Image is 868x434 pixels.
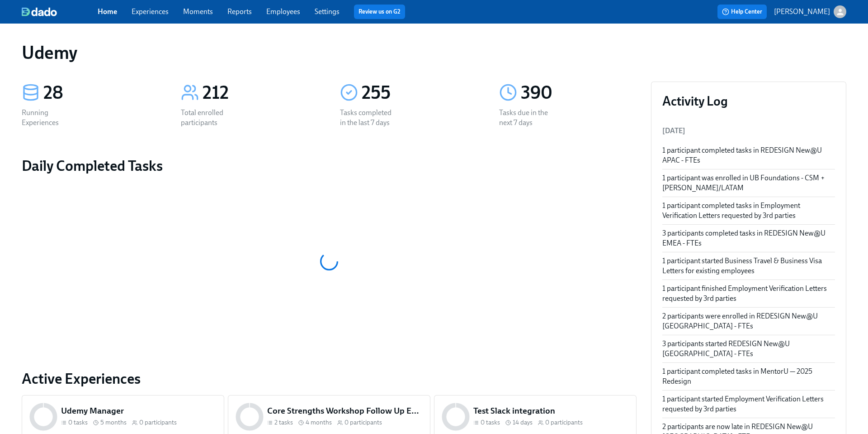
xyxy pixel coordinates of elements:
a: Employees [266,7,300,16]
a: Review us on G2 [359,7,401,16]
h1: Udemy [22,42,77,63]
p: [PERSON_NAME] [774,7,830,17]
span: 0 participants [139,418,177,427]
span: 0 tasks [68,418,88,427]
span: 5 months [100,418,127,427]
a: Active Experiences [22,370,637,388]
span: 0 tasks [481,418,500,427]
div: Tasks completed in the last 7 days [340,108,398,128]
button: [PERSON_NAME] [774,5,846,18]
div: 1 participant completed tasks in Employment Verification Letters requested by 3rd parties [662,201,835,221]
div: 390 [521,82,637,104]
h5: Test Slack integration [473,405,629,417]
span: 2 tasks [274,418,293,427]
span: 4 months [306,418,332,427]
h3: Activity Log [662,93,835,109]
div: 1 participant completed tasks in REDESIGN New@U APAC - FTEs [662,145,835,165]
div: 212 [203,82,318,104]
a: Reports [227,7,252,16]
div: 3 participants started REDESIGN New@U [GEOGRAPHIC_DATA] - FTEs [662,339,835,359]
img: dado [22,7,57,16]
h5: Udemy Manager [61,405,217,417]
h5: Core Strengths Workshop Follow Up Experience [267,405,423,417]
span: Help Center [722,7,762,16]
span: 14 days [513,418,533,427]
div: Total enrolled participants [181,108,239,128]
a: Home [98,7,117,16]
a: Settings [315,7,340,16]
div: 255 [362,82,477,104]
div: 28 [43,82,159,104]
h2: Daily Completed Tasks [22,157,637,175]
div: 1 participant completed tasks in MentorU — 2025 Redesign [662,366,835,386]
div: 1 participant finished Employment Verification Letters requested by 3rd parties [662,284,835,304]
a: Experiences [132,7,169,16]
button: Review us on G2 [354,5,405,19]
span: 0 participants [545,418,583,427]
div: 3 participants completed tasks in REDESIGN New@U EMEA - FTEs [662,228,835,248]
div: 2 participants were enrolled in REDESIGN New@U [GEOGRAPHIC_DATA] - FTEs [662,311,835,331]
div: 1 participant started Employment Verification Letters requested by 3rd parties [662,394,835,414]
div: 1 participant started Business Travel & Business Visa Letters for existing employees [662,256,835,276]
div: Tasks due in the next 7 days [499,108,557,128]
span: [DATE] [662,126,685,135]
a: Moments [183,7,213,16]
span: 0 participants [344,418,382,427]
div: 1 participant was enrolled in UB Foundations - CSM + [PERSON_NAME]/LATAM [662,173,835,193]
div: Running Experiences [22,108,80,128]
a: dado [22,7,98,16]
button: Help Center [717,5,767,19]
